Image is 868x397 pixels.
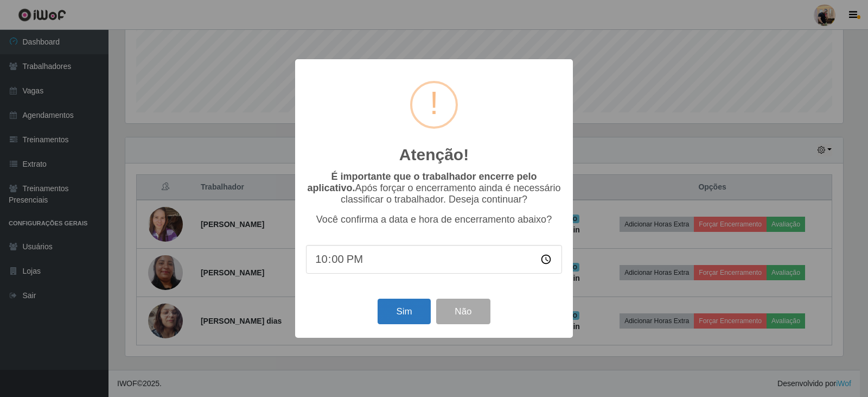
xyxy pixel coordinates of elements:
h2: Atenção! [399,145,469,165]
button: Não [436,299,490,324]
button: Sim [378,299,430,324]
p: Você confirma a data e hora de encerramento abaixo? [306,214,562,225]
b: É importante que o trabalhador encerre pelo aplicativo. [307,171,537,193]
p: Após forçar o encerramento ainda é necessário classificar o trabalhador. Deseja continuar? [306,171,562,205]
